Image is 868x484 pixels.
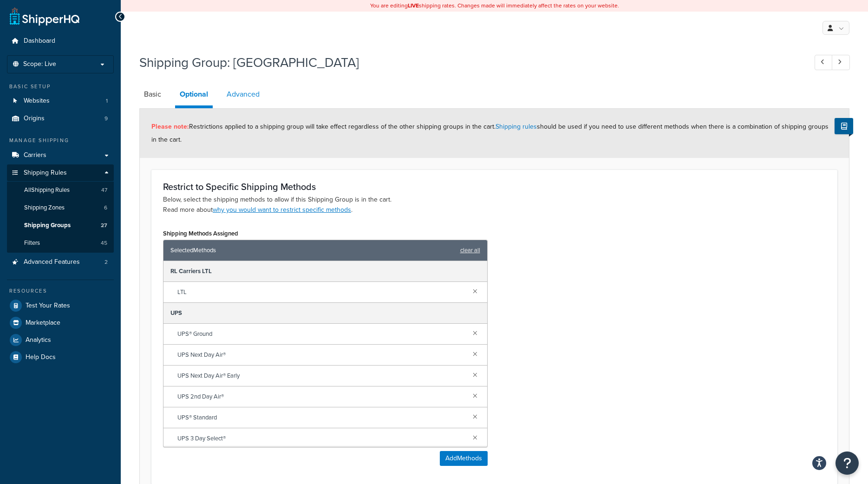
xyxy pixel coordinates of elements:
[177,348,465,361] span: UPS Next Day Air®
[7,164,114,253] li: Shipping Rules
[7,147,114,164] a: Carriers
[832,55,850,70] a: Next Record
[7,217,114,234] li: Shipping Groups
[7,297,114,314] a: Test Your Rates
[24,186,70,194] span: All Shipping Rules
[24,258,80,266] span: Advanced Features
[177,286,465,299] span: LTL
[106,97,108,105] span: 1
[101,222,107,229] span: 27
[24,204,65,212] span: Shipping Zones
[177,411,465,424] span: UPS® Standard
[7,110,114,127] li: Origins
[163,261,487,282] div: RL Carriers LTL
[26,336,51,344] span: Analytics
[440,451,488,466] button: AddMethods
[24,97,50,105] span: Websites
[24,151,46,159] span: Carriers
[7,92,114,110] a: Websites1
[26,302,70,310] span: Test Your Rates
[177,432,465,445] span: UPS 3 Day Select®
[177,390,465,403] span: UPS 2nd Day Air®
[151,122,829,144] span: Restrictions applied to a shipping group will take effect regardless of the other shipping groups...
[7,254,114,271] li: Advanced Features
[408,1,419,10] b: LIVE
[7,235,114,252] a: Filters45
[7,199,114,216] li: Shipping Zones
[7,332,114,348] a: Analytics
[170,244,456,257] span: Selected Methods
[26,353,56,361] span: Help Docs
[26,319,60,327] span: Marketplace
[7,235,114,252] li: Filters
[101,239,107,247] span: 45
[104,258,108,266] span: 2
[7,287,114,295] div: Resources
[104,204,107,212] span: 6
[101,186,107,194] span: 47
[177,327,465,340] span: UPS® Ground
[7,314,114,331] a: Marketplace
[139,53,797,72] h1: Shipping Group: [GEOGRAPHIC_DATA]
[7,83,114,91] div: Basic Setup
[7,164,114,182] a: Shipping Rules
[7,349,114,366] a: Help Docs
[496,122,537,131] a: Shipping rules
[175,83,213,108] a: Optional
[24,222,71,229] span: Shipping Groups
[7,182,114,199] a: AllShipping Rules47
[163,195,826,215] p: Below, select the shipping methods to allow if this Shipping Group is in the cart. Read more about .
[163,230,238,237] label: Shipping Methods Assigned
[460,244,480,257] a: clear all
[24,37,55,45] span: Dashboard
[222,83,264,105] a: Advanced
[835,451,859,475] button: Open Resource Center
[7,33,114,50] a: Dashboard
[23,60,56,68] span: Scope: Live
[7,110,114,127] a: Origins9
[835,118,853,134] button: Show Help Docs
[7,92,114,110] li: Websites
[177,369,465,382] span: UPS Next Day Air® Early
[151,122,189,131] strong: Please note:
[213,205,351,215] a: why you would want to restrict specific methods
[815,55,833,70] a: Previous Record
[24,115,45,123] span: Origins
[104,115,108,123] span: 9
[7,137,114,144] div: Manage Shipping
[7,217,114,234] a: Shipping Groups27
[7,254,114,271] a: Advanced Features2
[163,303,487,324] div: UPS
[163,182,826,192] h3: Restrict to Specific Shipping Methods
[24,169,67,177] span: Shipping Rules
[139,83,166,105] a: Basic
[7,199,114,216] a: Shipping Zones6
[24,239,40,247] span: Filters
